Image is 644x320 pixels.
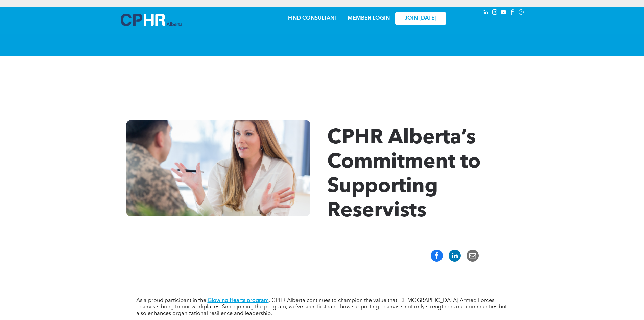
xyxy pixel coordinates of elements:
a: instagram [491,8,499,18]
a: MEMBER LOGIN [348,16,390,21]
a: youtube [500,8,507,18]
span: As a proud participant in the [136,298,206,303]
span: , CPHR Alberta continues to champion the value that [DEMOGRAPHIC_DATA] Armed Forces reservists br... [136,298,507,316]
a: linkedin [482,8,490,18]
a: facebook [509,8,516,18]
span: JOIN [DATE] [405,15,436,22]
a: Social network [518,8,525,18]
a: JOIN [DATE] [395,12,446,25]
img: A blue and white logo for cp alberta [121,14,182,26]
span: CPHR Alberta’s Commitment to Supporting Reservists [327,128,481,221]
a: FIND CONSULTANT [288,16,337,21]
a: Glowing Hearts program [208,298,269,303]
